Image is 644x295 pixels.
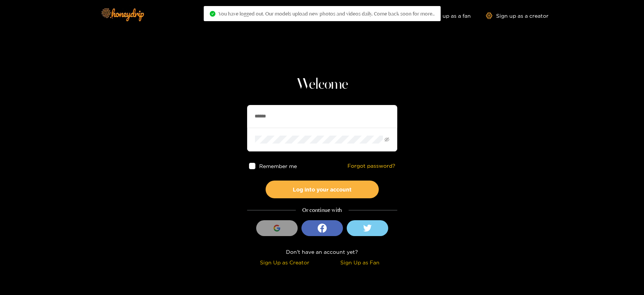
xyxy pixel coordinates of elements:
[249,258,320,267] div: Sign Up as Creator
[247,206,397,215] div: Or continue with
[486,12,549,19] a: Sign up as a creator
[247,76,397,94] h1: Welcome
[324,258,395,267] div: Sign Up as Fan
[266,181,379,198] button: Log into your account
[247,247,397,256] div: Don't have an account yet?
[384,137,389,142] span: eye-invisible
[259,163,297,169] span: Remember me
[419,12,471,19] a: Sign up as a fan
[210,11,215,17] span: check-circle
[347,163,395,169] a: Forgot password?
[218,11,435,17] span: You have logged out. Our models upload new photos and videos daily. Come back soon for more..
